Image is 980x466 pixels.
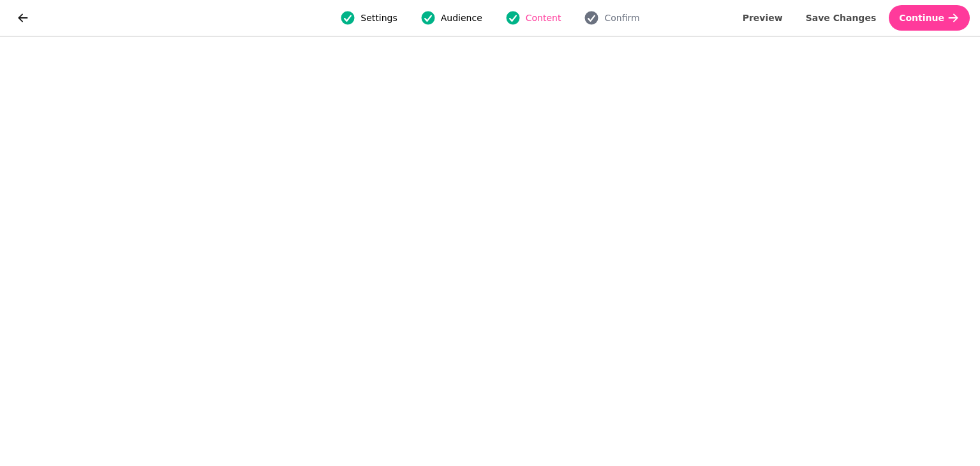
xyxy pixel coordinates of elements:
button: Save Changes [796,5,887,31]
span: Audience [441,11,482,24]
span: Confirm [604,11,639,24]
span: Continue [899,13,944,22]
span: Preview [743,13,783,22]
button: Continue [889,5,970,31]
button: Preview [732,5,793,31]
span: Content [526,11,561,24]
button: go back [10,5,36,31]
span: Save Changes [806,13,877,22]
span: Settings [360,11,397,24]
